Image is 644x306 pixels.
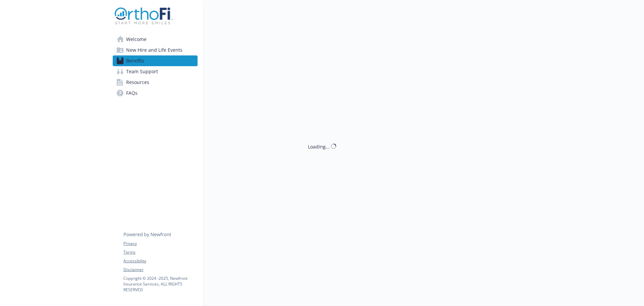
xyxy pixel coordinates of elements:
span: Resources [126,77,149,88]
span: New Hire and Life Events [126,45,182,55]
a: Welcome [113,34,198,45]
a: Accessibility [123,258,197,264]
span: Team Support [126,66,158,77]
span: Welcome [126,34,147,45]
span: Benefits [126,55,144,66]
p: Copyright © 2024 - 2025 , Newfront Insurance Services, ALL RIGHTS RESERVED [123,275,197,293]
a: Resources [113,77,198,88]
a: Privacy [123,241,197,247]
a: FAQs [113,88,198,98]
a: Team Support [113,66,198,77]
a: Benefits [113,55,198,66]
a: New Hire and Life Events [113,45,198,55]
span: FAQs [126,88,138,98]
a: Disclaimer [123,267,197,273]
a: Terms [123,249,197,255]
div: Loading... [308,143,330,150]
